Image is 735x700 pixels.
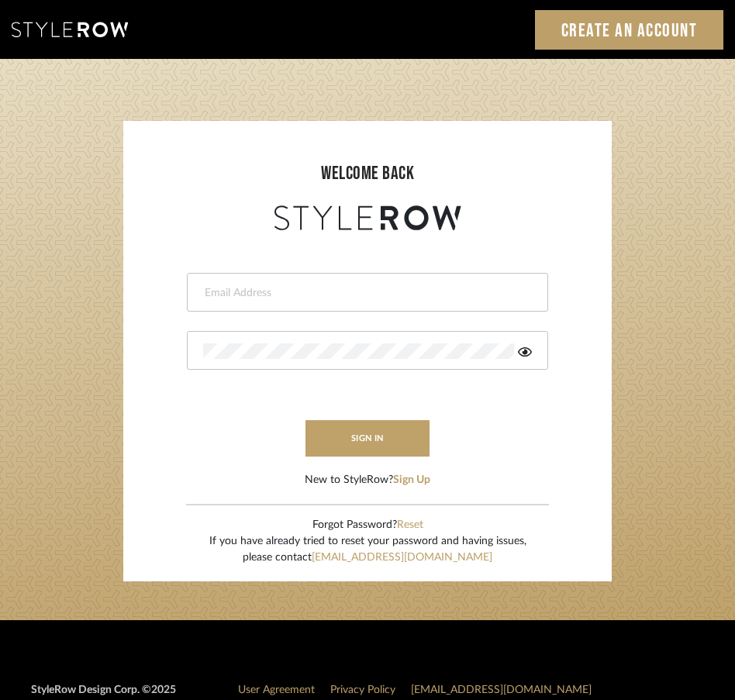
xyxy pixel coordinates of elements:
[411,684,592,695] a: [EMAIL_ADDRESS][DOMAIN_NAME]
[305,472,430,488] div: New to StyleRow?
[535,10,724,50] a: Create an Account
[305,420,430,457] button: sign in
[238,684,315,695] a: User Agreement
[397,517,423,533] button: Reset
[209,533,526,566] div: If you have already tried to reset your password and having issues, please contact
[312,552,492,563] a: [EMAIL_ADDRESS][DOMAIN_NAME]
[203,285,528,301] input: Email Address
[139,160,596,188] div: welcome back
[209,517,526,533] div: Forgot Password?
[330,684,395,695] a: Privacy Policy
[393,472,430,488] button: Sign Up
